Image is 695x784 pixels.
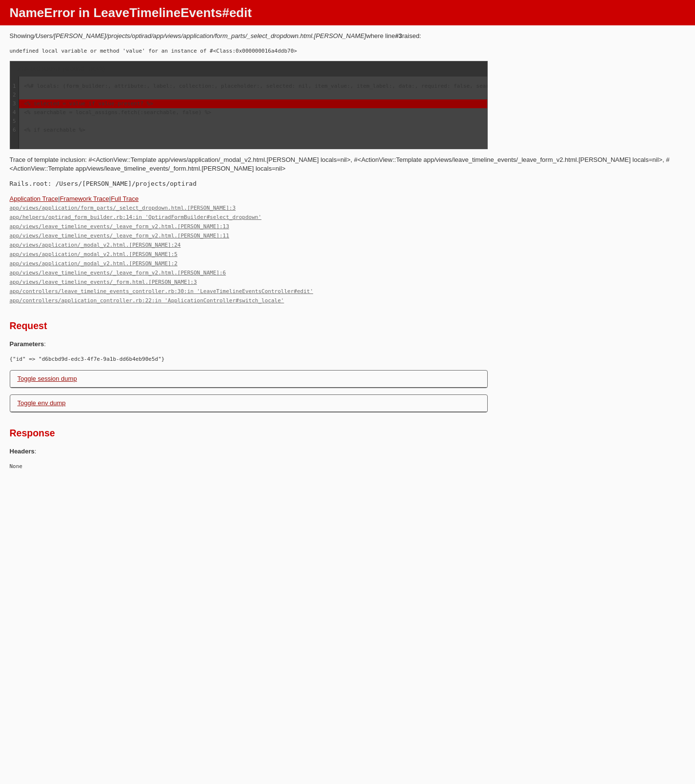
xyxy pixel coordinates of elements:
[19,82,544,91] div: <%# locals: (form_builder:, attribute:, label:, collection:, placeholder:, selected: nil, item_va...
[111,195,139,202] a: Full Trace
[10,355,686,364] pre: {"id" => "d6bcbd9d-edc3-4f7e-9a1b-dd6b4eb90e5d"}
[13,109,16,116] span: 4
[10,233,229,239] a: app/views/leave_timeline_events/_leave_form_v2.html.[PERSON_NAME]:11
[19,99,544,108] div: <% selected = value if value.present? %>
[18,399,66,407] a: Toggle env dump
[10,48,297,54] code: undefined local variable or method 'value' for an instance of #<Class:0x000000016a4ddb70>
[10,6,686,20] h1: NameError in LeaveTimelineEvents#edit
[10,195,686,305] div: | |
[10,260,178,267] a: app/views/application/_modal_v2.html.[PERSON_NAME]:2
[395,32,402,39] b: #3
[10,223,229,230] a: app/views/leave_timeline_events/_leave_form_v2.html.[PERSON_NAME]:13
[34,32,366,39] i: /Users/[PERSON_NAME]/projects/optirad/app/views/application/form_parts/_select_dropdown.html.[PER...
[10,251,178,257] a: app/views/application/_modal_v2.html.[PERSON_NAME]:5
[10,195,59,202] a: Application Trace
[10,180,197,187] code: Rails.root: /Users/[PERSON_NAME]/projects/optirad
[13,83,16,89] span: 1
[10,340,686,349] p: :
[10,447,686,456] p: :
[60,195,109,202] a: Framework Trace
[13,127,16,133] span: 6
[18,375,77,382] a: Toggle session dump
[10,340,44,348] b: Parameters
[10,242,181,248] a: app/views/application/_modal_v2.html.[PERSON_NAME]:24
[10,205,236,211] a: app/views/application/form_parts/_select_dropdown.html.[PERSON_NAME]:3
[10,297,284,304] a: app/controllers/application_controller.rb:22:in 'ApplicationController#switch_locale'
[13,100,16,107] span: 3
[10,214,262,220] a: app/helpers/optirad_form_builder.rb:14:in 'OptiradFormBuilder#select_dropdown'
[10,320,686,332] h2: Request
[13,118,16,124] span: 5
[19,108,544,117] div: <% searchable = local_assigns.fetch(:searchable, false) %>
[10,427,686,439] h2: Response
[10,279,197,285] a: app/views/leave_timeline_events/_form.html.[PERSON_NAME]:3
[19,126,544,135] div: <% if searchable %>
[10,32,686,40] p: Showing where line raised:
[10,270,226,276] a: app/views/leave_timeline_events/_leave_form_v2.html.[PERSON_NAME]:6
[10,462,686,471] pre: None
[10,448,35,455] b: Headers
[96,65,103,72] strong: #3
[13,92,16,98] span: 2
[10,288,314,294] a: app/controllers/leave_timeline_events_controller.rb:30:in 'LeaveTimelineEventsController#edit'
[10,156,686,173] p: Trace of template inclusion: #<ActionView::Template app/views/application/_modal_v2.html.[PERSON_...
[10,61,487,77] div: Extracted source (around line ):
